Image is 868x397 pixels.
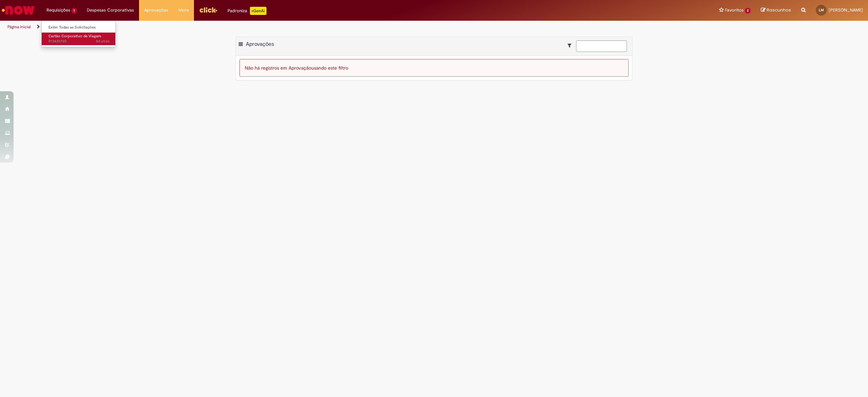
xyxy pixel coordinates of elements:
p: +GenAi [250,7,267,15]
time: 21/08/2025 11:26:19 [96,39,110,44]
span: R13435720 [48,39,110,44]
img: ServiceNow [1,3,36,17]
span: Aprovações [246,41,274,48]
span: Favoritos [725,7,744,14]
span: Rascunhos [767,7,791,13]
span: usando este filtro [311,65,348,71]
a: Página inicial [7,24,31,30]
a: Aberto R13435720 : Cartão Corporativo de Viagem [42,33,116,45]
div: Padroniza [228,7,267,15]
a: Exibir Todas as Solicitações [42,24,116,31]
a: Rascunhos [761,7,791,14]
span: Requisições [46,7,70,14]
img: click_logo_yellow_360x200.png [199,5,217,15]
ul: Requisições [41,20,116,47]
span: Despesas Corporativas [87,7,134,14]
div: Não há registros em Aprovação [239,59,629,77]
span: Aprovações [144,7,168,14]
span: 2 [745,8,751,14]
span: [PERSON_NAME] [829,7,863,13]
span: LM [819,8,824,12]
i: Mostrar filtros para: Suas Solicitações [568,43,575,48]
span: 1 [72,8,77,14]
span: Cartão Corporativo de Viagem [48,34,101,39]
span: 8d atrás [96,39,110,44]
ul: Trilhas de página [5,21,574,33]
span: More [178,7,189,14]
